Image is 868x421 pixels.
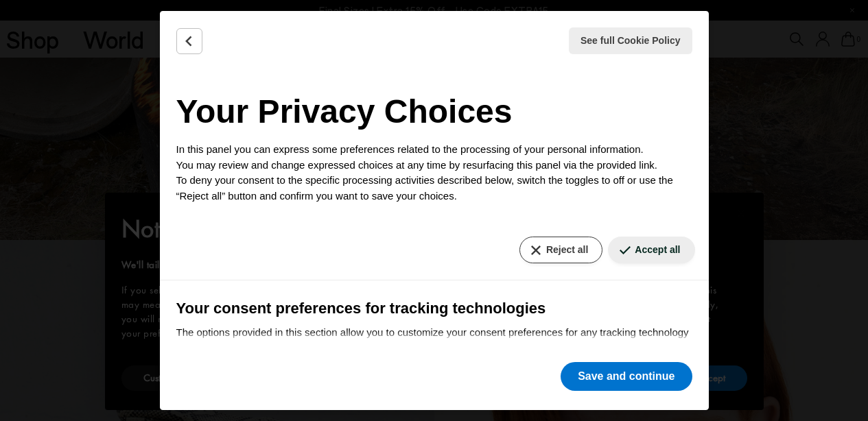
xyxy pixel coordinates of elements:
p: In this panel you can express some preferences related to the processing of your personal informa... [176,142,692,204]
h2: Your Privacy Choices [176,87,692,136]
span: See full Cookie Policy [580,34,681,48]
button: Accept all [608,237,694,263]
h3: Your consent preferences for tracking technologies [176,297,692,320]
button: Reject all [519,237,602,263]
button: Back [176,28,202,54]
p: The options provided in this section allow you to customize your consent preferences for any trac... [176,325,692,387]
button: Save and continue [561,362,692,391]
button: See full Cookie Policy [569,27,692,54]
